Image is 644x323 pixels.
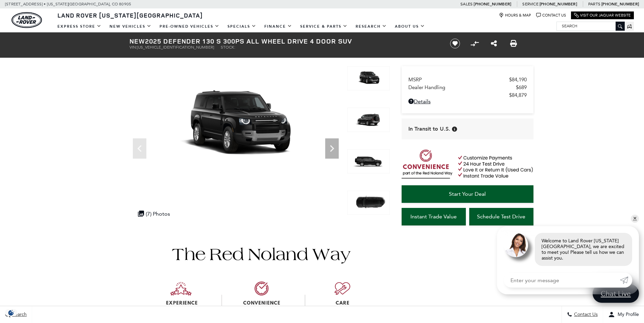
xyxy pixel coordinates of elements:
[53,21,429,32] nav: Main Navigation
[129,37,439,45] h1: 2025 Defender 130 S 300PS All Wheel Drive 4 Door SUV
[536,13,566,18] a: Contact Us
[470,38,480,49] button: Compare Vehicle
[499,13,531,18] a: Hours & Map
[408,84,527,90] a: Dealer Handling $689
[53,11,207,19] a: Land Rover [US_STATE][GEOGRAPHIC_DATA]
[509,77,527,83] span: $84,190
[448,38,462,49] button: Save vehicle
[557,22,624,30] input: Search
[510,39,517,48] a: Print this New 2025 Defender 130 S 300PS All Wheel Drive 4 Door SUV
[504,233,528,257] img: Agent profile photo
[491,39,497,48] a: Share this New 2025 Defender 130 S 300PS All Wheel Drive 4 Door SUV
[615,312,639,318] span: My Profile
[474,1,511,7] a: [PHONE_NUMBER]
[460,2,473,6] span: Sales
[408,77,509,83] span: MSRP
[540,1,577,7] a: [PHONE_NUMBER]
[347,149,390,173] img: New 2025 Santorini Black LAND ROVER S 300PS image 3
[402,185,533,203] a: Start Your Deal
[260,21,296,32] a: Finance
[5,2,131,6] a: [STREET_ADDRESS] • [US_STATE][GEOGRAPHIC_DATA], CO 80905
[325,138,339,159] div: Next
[477,213,525,220] span: Schedule Test Drive
[11,12,42,28] img: Land Rover
[391,21,429,32] a: About Us
[408,125,450,133] span: In Transit to U.S.
[105,21,156,32] a: New Vehicles
[504,273,620,288] input: Enter your message
[57,11,203,19] span: Land Rover [US_STATE][GEOGRAPHIC_DATA]
[535,233,632,266] div: Welcome to Land Rover [US_STATE][GEOGRAPHIC_DATA], we are excited to meet you! Please tell us how...
[410,213,457,220] span: Instant Trade Value
[620,273,632,288] a: Submit
[347,191,390,215] img: New 2025 Santorini Black LAND ROVER S 300PS image 4
[603,306,644,323] button: Open user profile menu
[3,309,19,316] img: Opt-Out Icon
[129,45,137,50] span: VIN:
[347,108,390,132] img: New 2025 Santorini Black LAND ROVER S 300PS image 2
[516,84,527,90] span: $689
[408,77,527,83] a: MSRP $84,190
[408,84,516,90] span: Dealer Handling
[347,66,390,90] img: New 2025 Santorini Black LAND ROVER S 300PS image 1
[402,208,466,225] a: Instant Trade Value
[129,36,145,46] strong: New
[509,92,527,98] span: $84,879
[129,66,342,186] img: New 2025 Santorini Black LAND ROVER S 300PS image 1
[408,98,527,105] a: Details
[572,312,598,318] span: Contact Us
[449,191,486,197] span: Start Your Deal
[574,13,631,18] a: Visit Our Jaguar Website
[3,309,19,316] section: Click to Open Cookie Consent Modal
[352,21,391,32] a: Research
[469,208,533,225] a: Schedule Test Drive
[135,207,173,220] div: (7) Photos
[137,45,214,50] span: [US_VEHICLE_IDENTIFICATION_NUMBER]
[601,1,639,7] a: [PHONE_NUMBER]
[296,21,352,32] a: Service & Parts
[588,2,600,6] span: Parts
[408,92,527,98] a: $84,879
[223,21,260,32] a: Specials
[522,2,538,6] span: Service
[221,45,235,50] span: Stock:
[156,21,223,32] a: Pre-Owned Vehicles
[452,127,457,132] div: Vehicle has shipped from factory of origin. Estimated time of delivery to Retailer is on average ...
[53,21,105,32] a: EXPRESS STORE
[11,12,42,28] a: land-rover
